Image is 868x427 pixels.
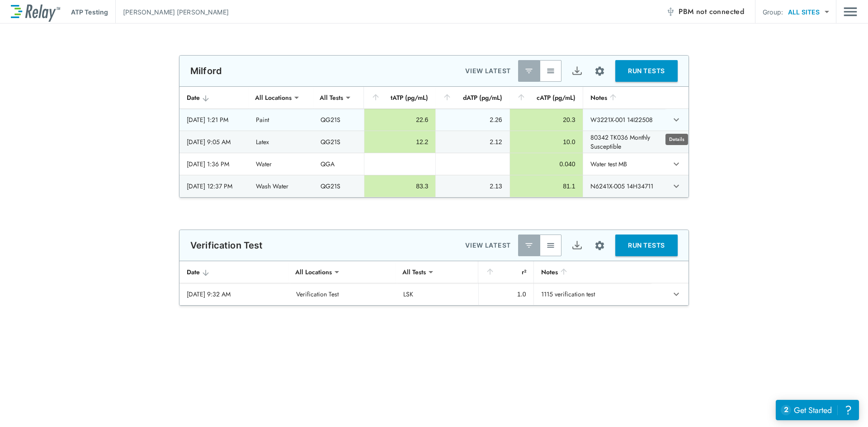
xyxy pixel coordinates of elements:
p: Verification Test [190,240,263,251]
td: 80342 TK036 Monthly Susceptible [583,131,666,153]
img: View All [546,66,555,75]
button: Main menu [844,3,857,20]
table: sticky table [179,261,689,305]
div: 83.3 [372,182,429,191]
button: expand row [669,112,684,127]
button: Site setup [588,234,612,258]
img: Export Icon [571,66,583,77]
div: 2.13 [443,182,502,191]
td: Water [249,153,314,175]
div: 81.1 [517,182,576,191]
div: All Tests [396,263,432,281]
div: [DATE] 1:21 PM [187,115,241,124]
img: Latest [524,66,533,75]
td: QGA [313,153,363,175]
button: expand row [669,156,684,172]
td: Verification Test [289,283,396,305]
div: cATP (pg/mL) [517,92,576,103]
div: 2.12 [443,137,502,146]
img: LuminUltra Relay [11,2,60,22]
p: Group: [763,7,783,17]
div: [DATE] 9:32 AM [187,290,282,299]
table: sticky table [179,87,689,197]
p: VIEW LATEST [465,240,511,251]
div: 20.3 [517,115,576,124]
img: Export Icon [571,240,583,251]
td: Wash Water [249,175,314,197]
div: 0.040 [517,160,576,169]
div: 1.0 [486,290,526,299]
div: tATP (pg/mL) [371,92,429,103]
div: All Locations [249,89,298,107]
div: [DATE] 12:37 PM [187,182,241,191]
td: 1115 verification test [533,283,651,305]
span: PBM [679,5,744,18]
td: QG21S [313,109,363,131]
div: All Locations [289,263,338,281]
div: r² [486,267,526,277]
div: 2.26 [443,115,502,124]
p: VIEW LATEST [465,66,511,76]
td: QG21S [313,131,363,153]
div: [DATE] 1:36 PM [187,160,241,169]
div: [DATE] 9:05 AM [187,137,241,146]
button: RUN TESTS [615,60,678,82]
td: LSK [396,283,478,305]
div: 12.2 [372,137,429,146]
div: All Tests [313,89,349,107]
img: Offline Icon [666,7,675,16]
td: QG21S [313,175,363,197]
button: RUN TESTS [615,235,678,256]
p: [PERSON_NAME] [PERSON_NAME] [123,7,229,17]
td: Water test MB [583,153,666,175]
td: Latex [249,131,314,153]
img: Latest [524,241,533,250]
td: N6241X-005 14H34711 [583,175,666,197]
img: Drawer Icon [844,3,857,20]
img: View All [546,241,555,250]
button: Site setup [588,59,612,83]
div: Details [665,134,688,145]
td: Paint [249,109,314,131]
div: Notes [590,92,659,103]
div: dATP (pg/mL) [443,92,502,103]
th: Date [179,261,289,283]
th: Date [179,87,249,109]
div: 22.6 [372,115,429,124]
button: Export [566,235,588,256]
div: Notes [541,267,644,277]
button: Export [566,60,588,82]
td: W3221X-001 14I22508 [583,109,666,131]
span: not connected [696,6,744,17]
p: ATP Testing [71,7,108,17]
button: PBM not connected [662,3,748,21]
img: Settings Icon [594,240,605,251]
button: expand row [669,178,684,194]
iframe: Resource center [776,400,859,420]
div: 10.0 [517,137,576,146]
button: expand row [669,286,684,302]
p: Milford [190,66,222,76]
img: Settings Icon [594,66,605,77]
